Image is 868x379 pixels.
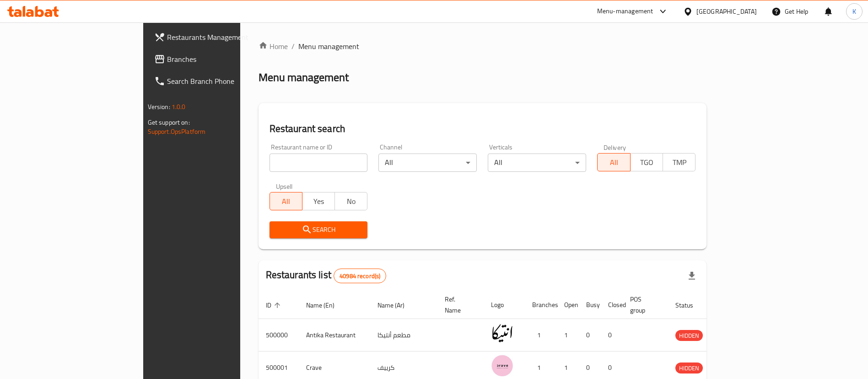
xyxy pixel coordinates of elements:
[696,6,757,16] div: [GEOGRAPHIC_DATA]
[298,41,359,52] span: Menu management
[270,192,302,210] button: All
[630,294,657,316] span: POS group
[339,195,364,208] span: No
[675,300,705,311] span: Status
[167,32,281,43] span: Restaurants Management
[291,41,295,52] li: /
[266,268,387,283] h2: Restaurants list
[259,41,707,52] nav: breadcrumb
[299,319,370,352] td: Antika Restaurant
[370,319,437,352] td: مطعم أنتيكا
[277,224,361,236] span: Search
[148,126,206,137] a: Support.OpsPlatform
[604,144,626,150] label: Delivery
[681,265,703,287] div: Export file
[274,195,299,208] span: All
[147,70,288,92] a: Search Branch Phone
[667,156,692,169] span: TMP
[306,300,346,311] span: Name (En)
[491,354,514,377] img: Crave
[491,322,514,345] img: Antika Restaurant
[663,153,695,171] button: TMP
[270,154,368,172] input: Search for restaurant name or ID..
[488,154,586,172] div: All
[270,221,368,238] button: Search
[276,183,293,189] label: Upsell
[675,330,703,341] span: HIDDEN
[270,122,696,136] h2: Restaurant search
[172,101,186,113] span: 1.0.0
[557,291,579,319] th: Open
[601,291,623,319] th: Closed
[445,294,473,316] span: Ref. Name
[597,6,653,17] div: Menu-management
[634,156,659,169] span: TGO
[334,192,367,210] button: No
[147,48,288,70] a: Branches
[306,195,331,208] span: Yes
[579,319,601,352] td: 0
[167,76,281,87] span: Search Branch Phone
[525,291,557,319] th: Branches
[597,153,630,171] button: All
[601,319,623,352] td: 0
[167,54,281,65] span: Branches
[148,116,190,128] span: Get support on:
[302,192,335,210] button: Yes
[525,319,557,352] td: 1
[378,154,477,172] div: All
[579,291,601,319] th: Busy
[557,319,579,352] td: 1
[675,363,703,374] span: HIDDEN
[334,269,386,283] div: Total records count
[147,26,288,48] a: Restaurants Management
[148,101,170,113] span: Version:
[852,6,856,16] span: K
[630,153,663,171] button: TGO
[266,300,283,311] span: ID
[675,330,703,341] div: HIDDEN
[601,156,626,169] span: All
[484,291,525,319] th: Logo
[377,300,416,311] span: Name (Ar)
[334,272,386,280] span: 40984 record(s)
[259,70,349,85] h2: Menu management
